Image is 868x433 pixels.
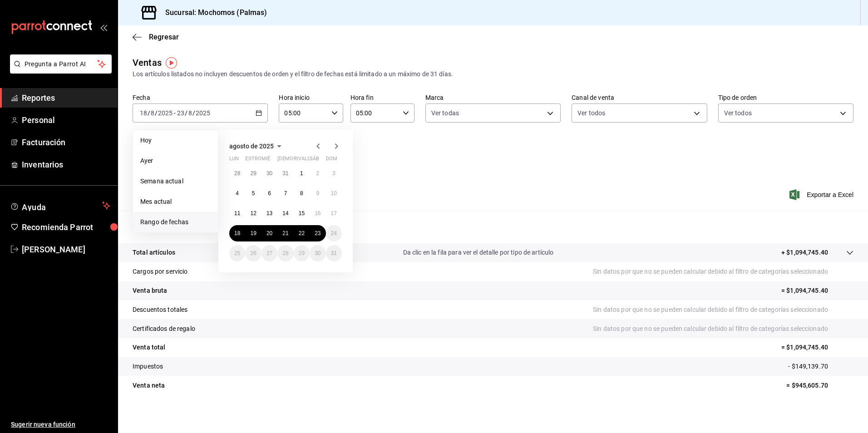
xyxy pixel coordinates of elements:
[229,205,245,221] button: 11 de agosto de 2025
[807,191,853,198] font: Exportar a Excel
[234,250,240,256] abbr: 25 de agosto de 2025
[245,225,261,241] button: 19 de agosto de 2025
[133,248,175,257] p: Total artículos
[282,210,288,216] abbr: 14 de agosto de 2025
[310,165,325,182] button: 2 de agosto de 2025
[229,225,245,241] button: 18 de agosto de 2025
[277,165,293,182] button: 31 de julio de 2025
[431,108,459,118] span: Ver todas
[229,141,285,152] button: agosto de 2025
[266,250,272,256] abbr: 27 de agosto de 2025
[266,210,272,216] abbr: 13 de agosto de 2025
[133,381,165,390] p: Venta neta
[294,185,310,202] button: 8 de agosto de 2025
[229,185,245,202] button: 4 de agosto de 2025
[261,245,277,261] button: 27 de agosto de 2025
[140,197,211,207] span: Mes actual
[294,156,319,165] abbr: viernes
[282,230,288,236] abbr: 21 de agosto de 2025
[133,267,188,276] p: Cargos por servicio
[158,109,173,117] input: ----
[781,286,853,295] p: = $1,094,745.40
[148,109,150,117] span: /
[326,205,342,221] button: 17 de agosto de 2025
[250,250,256,256] abbr: 26 de agosto de 2025
[593,305,853,315] p: Sin datos por que no se pueden calcular debido al filtro de categorías seleccionado
[22,115,55,125] font: Personal
[299,250,305,256] abbr: 29 de agosto de 2025
[284,190,287,197] abbr: 7 de agosto de 2025
[310,205,325,221] button: 16 de agosto de 2025
[245,245,261,261] button: 26 de agosto de 2025
[261,225,277,241] button: 20 de agosto de 2025
[315,250,321,256] abbr: 30 de agosto de 2025
[781,343,853,352] p: = $1,094,745.40
[10,54,112,74] button: Pregunta a Parrot AI
[133,286,167,295] p: Venta bruta
[781,248,828,257] p: + $1,094,745.40
[166,57,177,69] img: Marcador de información sobre herramientas
[294,225,310,241] button: 22 de agosto de 2025
[350,94,414,101] label: Hora fin
[185,109,187,117] span: /
[786,381,853,390] p: = $945,605.70
[300,170,303,177] abbr: 1 de agosto de 2025
[299,210,305,216] abbr: 15 de agosto de 2025
[299,230,305,236] abbr: 22 de agosto de 2025
[177,109,185,117] input: --
[133,69,853,79] div: Los artículos listados no incluyen descuentos de orden y el filtro de fechas está limitado a un m...
[195,109,211,117] input: ----
[326,225,342,241] button: 24 de agosto de 2025
[22,160,63,169] font: Inventarios
[158,7,267,18] h3: Sucursal: Mochomos (Palmas)
[593,324,853,334] p: Sin datos por que no se pueden calcular debido al filtro de categorías seleccionado
[266,230,272,236] abbr: 20 de agosto de 2025
[316,170,319,177] abbr: 2 de agosto de 2025
[22,93,55,103] font: Reportes
[245,205,261,221] button: 12 de agosto de 2025
[133,33,179,41] button: Regresar
[140,136,211,145] span: Hoy
[277,185,293,202] button: 7 de agosto de 2025
[277,156,331,165] abbr: jueves
[331,250,337,256] abbr: 31 de agosto de 2025
[332,170,335,177] abbr: 3 de agosto de 2025
[261,205,277,221] button: 13 de agosto de 2025
[277,245,293,261] button: 28 de agosto de 2025
[25,59,98,69] span: Pregunta a Parrot AI
[316,190,319,197] abbr: 9 de agosto de 2025
[724,108,752,118] span: Ver todos
[245,185,261,202] button: 5 de agosto de 2025
[331,190,337,197] abbr: 10 de agosto de 2025
[310,185,325,202] button: 9 de agosto de 2025
[277,205,293,221] button: 14 de agosto de 2025
[261,165,277,182] button: 30 de julio de 2025
[22,245,85,254] font: [PERSON_NAME]
[229,143,274,150] span: agosto de 2025
[331,210,337,216] abbr: 17 de agosto de 2025
[133,324,195,334] p: Certificados de regalo
[266,170,272,177] abbr: 30 de julio de 2025
[22,200,99,211] span: Ayuda
[294,205,310,221] button: 15 de agosto de 2025
[261,156,270,165] abbr: miércoles
[236,190,239,197] abbr: 4 de agosto de 2025
[188,109,192,117] input: --
[250,170,256,177] abbr: 29 de julio de 2025
[140,177,211,186] span: Semana actual
[282,170,288,177] abbr: 31 de julio de 2025
[234,170,240,177] abbr: 28 de julio de 2025
[326,156,337,165] abbr: domingo
[261,185,277,202] button: 6 de agosto de 2025
[100,24,107,31] button: open_drawer_menu
[133,221,853,232] p: Resumen
[403,248,554,257] p: Da clic en la fila para ver el detalle por tipo de artículo
[192,109,195,117] span: /
[234,230,240,236] abbr: 18 de agosto de 2025
[155,109,158,117] span: /
[279,94,343,101] label: Hora inicio
[331,230,337,236] abbr: 24 de agosto de 2025
[326,165,342,182] button: 3 de agosto de 2025
[22,138,65,147] font: Facturación
[229,156,239,165] abbr: lunes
